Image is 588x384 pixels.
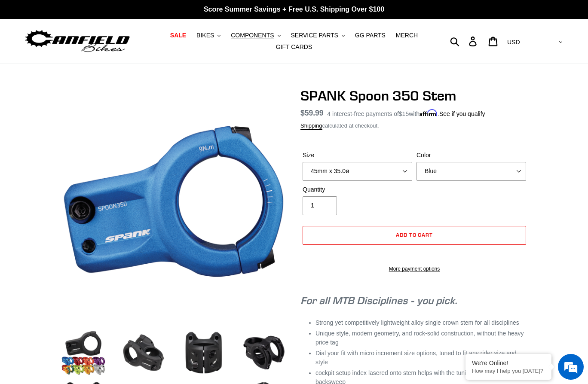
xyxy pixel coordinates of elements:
[166,30,190,41] a: SALE
[286,30,349,41] button: SERVICE PARTS
[60,329,107,376] img: Load image into Gallery viewer, SPANK Spoon 350 Stem
[170,32,186,39] span: SALE
[300,122,322,130] a: Shipping
[472,368,545,374] p: How may I help you today?
[396,232,433,238] span: Add to cart
[276,43,312,51] span: GIFT CARDS
[180,329,227,376] img: Load image into Gallery viewer, SPANK Spoon 350 Stem
[355,32,386,39] span: GG PARTS
[315,350,517,366] span: Dial your fit with micro increment size options, tuned to fit any rider size and style
[392,30,422,41] a: MERCH
[439,110,485,117] a: See if you qualify - Learn more about Affirm Financing (opens in modal)
[399,110,409,117] span: $15
[24,28,131,55] img: Canfield Bikes
[240,329,288,376] img: Load image into Gallery viewer, SPANK Spoon 350 Stem
[472,360,545,366] div: We're Online!
[315,319,519,326] span: Strong yet competitively lightweight alloy single crown stem for all disciplines
[303,226,526,245] button: Add to cart
[300,294,457,307] em: .
[227,30,285,41] button: COMPONENTS
[396,32,418,39] span: MERCH
[272,41,317,53] a: GIFT CARDS
[315,330,524,346] span: Unique style, modern geometry, and rock-solid construction, without the heavy price tag
[303,151,412,160] label: Size
[327,107,485,119] p: 4 interest-free payments of with .
[300,88,528,104] h1: SPANK Spoon 350 Stem
[416,151,526,160] label: Color
[192,30,225,41] button: BIKES
[231,32,274,39] span: COMPONENTS
[291,32,338,39] span: SERVICE PARTS
[300,294,455,307] span: For all MTB Disciplines - you pick
[196,32,214,39] span: BIKES
[351,30,390,41] a: GG PARTS
[420,109,438,116] span: Affirm
[303,265,526,273] a: More payment options
[300,109,324,117] span: $59.99
[303,185,412,194] label: Quantity
[300,122,528,130] div: calculated at checkout.
[120,329,167,376] img: Load image into Gallery viewer, SPANK Spoon 350 Stem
